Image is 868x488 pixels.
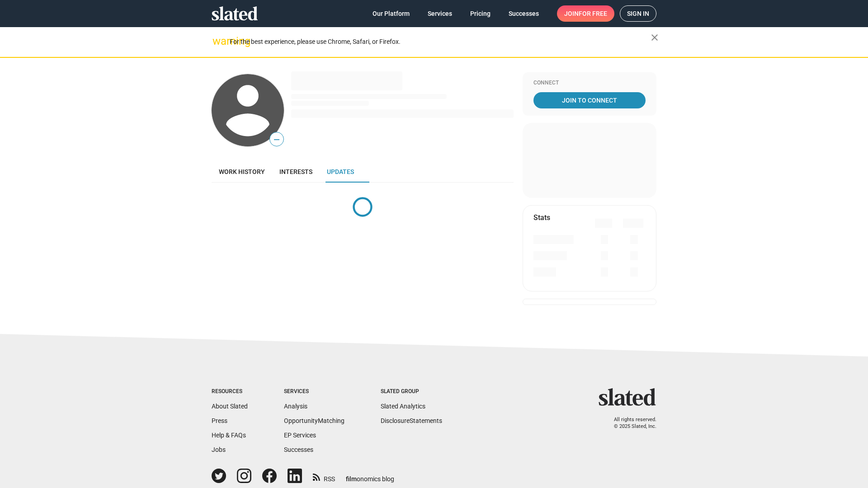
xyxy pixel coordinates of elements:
span: Join To Connect [535,92,644,108]
div: Connect [533,80,646,87]
mat-icon: warning [212,36,223,47]
a: Work history [212,161,272,183]
a: Pricing [463,5,498,22]
a: Services [420,5,459,22]
a: Press [212,417,227,424]
span: Join [564,5,607,22]
a: Updates [320,161,361,183]
span: Pricing [470,5,491,22]
p: All rights reserved. © 2025 Slated, Inc. [604,417,656,430]
a: Slated Analytics [381,403,425,410]
span: film [346,475,357,483]
a: Interests [272,161,320,183]
span: Services [428,5,452,22]
a: filmonomics blog [346,468,394,483]
mat-card-title: Stats [533,213,550,222]
div: Slated Group [381,388,442,395]
a: EP Services [284,432,316,439]
a: OpportunityMatching [284,417,344,424]
a: Jobs [212,446,226,453]
div: Services [284,388,344,395]
a: RSS [313,469,335,483]
span: Our Platform [373,5,410,22]
a: Join To Connect [533,92,646,108]
a: Help & FAQs [212,432,246,439]
a: Analysis [284,403,307,410]
div: For the best experience, please use Chrome, Safari, or Firefox. [230,36,651,48]
a: Successes [284,446,313,453]
span: Sign in [627,6,649,21]
span: Work history [219,168,265,175]
a: DisclosureStatements [381,417,442,424]
a: Joinfor free [557,5,614,22]
div: Resources [212,388,248,395]
span: — [270,134,283,145]
mat-icon: close [649,32,660,43]
span: for free [579,5,607,22]
a: Successes [501,5,546,22]
span: Interests [279,168,312,175]
a: About Slated [212,403,248,410]
span: Successes [509,5,539,22]
a: Sign in [620,5,656,22]
span: Updates [327,168,354,175]
a: Our Platform [365,5,417,22]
